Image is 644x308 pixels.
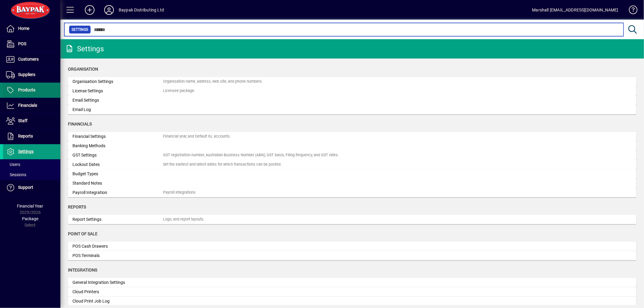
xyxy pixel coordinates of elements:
a: Home [3,21,60,36]
a: Sessions [3,170,60,180]
span: Support [18,185,33,190]
span: Reports [68,205,86,209]
div: Licensee package. [163,88,195,94]
div: Financial year, and Default GL accounts. [163,134,231,139]
div: Marshall [EMAIL_ADDRESS][DOMAIN_NAME] [532,5,618,15]
span: Reports [18,134,33,138]
div: Cloud Print Job Log [72,298,163,304]
a: General Integration Settings [68,278,636,287]
div: Report Settings [72,216,163,223]
div: Email Settings [72,97,163,103]
a: Customers [3,52,60,67]
div: POS Terminals [72,252,163,259]
button: Add [80,5,99,15]
span: Settings [18,149,34,154]
div: Standard Notes [72,180,163,186]
a: Products [3,83,60,98]
a: Budget Types [68,169,636,179]
a: Payroll IntegrationPayroll Integrations [68,188,636,197]
span: Package [22,216,38,221]
span: POS [18,41,26,46]
div: Logo, and report layouts. [163,217,204,222]
a: Reports [3,129,60,144]
span: Staff [18,118,27,123]
div: Organisation name, address, web site, and phone numbers. [163,79,263,84]
span: Point of Sale [68,231,98,236]
a: POS [3,37,60,52]
div: Payroll Integrations [163,190,196,195]
a: Cloud Print Job Log [68,297,636,306]
a: POS Terminals [68,251,636,260]
a: Email Log [68,105,636,114]
a: Banking Methods [68,141,636,151]
a: Standard Notes [68,179,636,188]
span: Products [18,87,35,92]
span: Financials [68,122,92,126]
div: Settings [65,44,104,54]
div: Email Log [72,106,163,113]
span: Customers [18,57,39,62]
a: Staff [3,113,60,129]
span: Home [18,26,29,31]
a: GST SettingsGST registration number, Australian Business Number (ABN), GST basis, Filing frequenc... [68,151,636,160]
a: Users [3,159,60,170]
div: POS Cash Drawers [72,243,163,249]
a: Financial SettingsFinancial year, and Default GL accounts. [68,132,636,141]
span: Financials [18,103,37,108]
a: License SettingsLicensee package. [68,86,636,96]
a: Organisation SettingsOrganisation name, address, web site, and phone numbers. [68,77,636,86]
div: Payroll Integration [72,189,163,196]
div: Set the earliest and latest dates for which transactions can be posted. [163,162,281,167]
span: Sessions [6,172,26,177]
a: Support [3,180,60,195]
div: Baypak Distributing Ltd [119,5,164,15]
span: Settings [72,27,88,33]
div: Cloud Printers [72,289,163,295]
div: General Integration Settings [72,279,163,286]
div: Banking Methods [72,143,163,149]
div: Organisation Settings [72,78,163,85]
a: Lockout DatesSet the earliest and latest dates for which transactions can be posted. [68,160,636,169]
span: Organisation [68,67,98,71]
a: Knowledge Base [624,1,636,21]
a: Email Settings [68,96,636,105]
button: Profile [99,5,119,15]
a: POS Cash Drawers [68,242,636,251]
a: Cloud Printers [68,287,636,297]
span: Integrations [68,268,97,272]
div: Lockout Dates [72,161,163,168]
div: GST Settings [72,152,163,158]
a: Financials [3,98,60,113]
div: License Settings [72,88,163,94]
span: Financial Year [17,204,43,208]
div: Budget Types [72,171,163,177]
div: Financial Settings [72,133,163,140]
a: Suppliers [3,67,60,82]
span: Suppliers [18,72,35,77]
div: GST registration number, Australian Business Number (ABN), GST basis, Filing frequency, and GST r... [163,152,339,158]
a: Report SettingsLogo, and report layouts. [68,215,636,224]
span: Users [6,162,20,167]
